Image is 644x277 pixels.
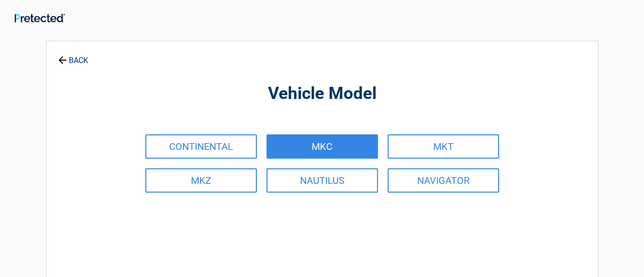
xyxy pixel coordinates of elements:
a: CONTINENTAL [145,134,257,159]
a: BACK [56,48,90,65]
h2: Vehicle Model [100,82,545,105]
a: MKZ [145,168,257,193]
a: NAUTILUS [267,168,378,193]
a: MKT [388,134,499,159]
a: NAVIGATOR [388,168,499,193]
a: MKC [267,134,378,159]
img: Main Logo [15,14,65,23]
